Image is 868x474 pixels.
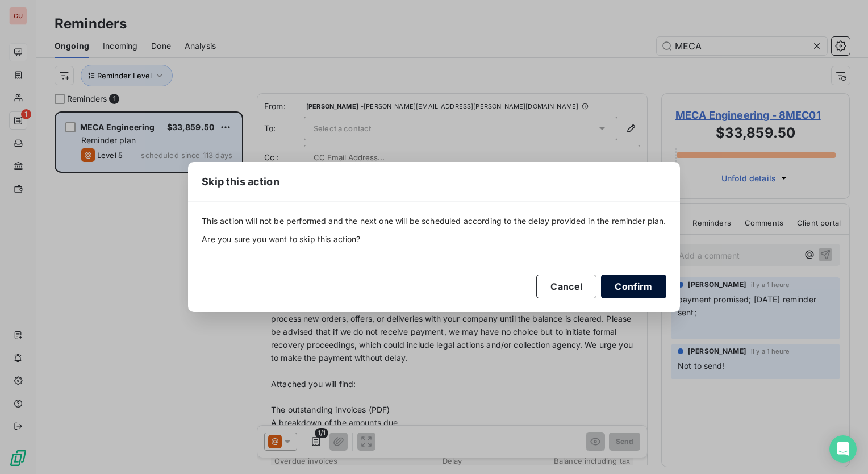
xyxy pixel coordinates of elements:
[601,275,666,298] button: Confirm
[829,435,857,463] div: Open Intercom Messenger
[202,234,666,245] span: Are you sure you want to skip this action?
[202,215,666,227] span: This action will not be performed and the next one will be scheduled according to the delay provi...
[536,275,596,298] button: Cancel
[202,174,279,189] span: Skip this action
